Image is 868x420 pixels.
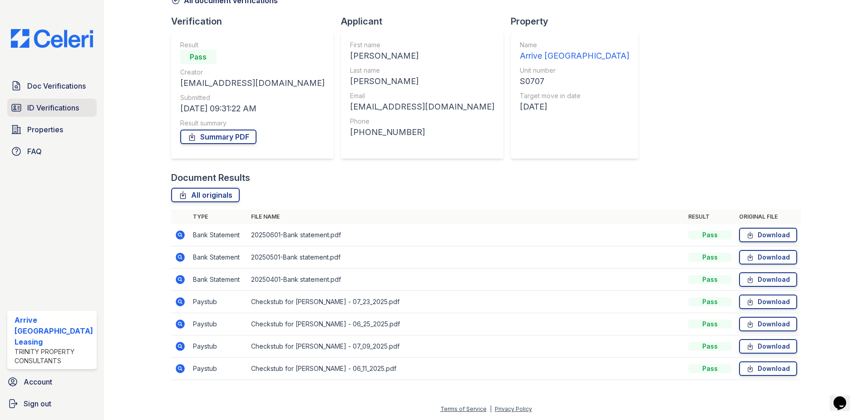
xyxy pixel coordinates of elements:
a: All originals [171,188,240,202]
div: Phone [350,117,494,126]
div: Trinity Property Consultants [15,347,93,365]
div: Verification [171,15,341,28]
a: Download [739,339,797,354]
div: Result summary [180,119,325,128]
a: ID Verifications [7,99,97,117]
div: [PHONE_NUMBER] [350,126,494,139]
a: Terms of Service [440,405,487,412]
div: First name [350,40,494,50]
div: [PERSON_NAME] [350,50,494,62]
th: Type [189,210,247,224]
div: Unit number [520,66,629,75]
a: Account [4,373,100,391]
span: ID Verifications [27,102,79,113]
div: Arrive [GEOGRAPHIC_DATA] [520,50,629,62]
div: [PERSON_NAME] [350,75,494,88]
a: Download [739,361,797,376]
div: Result [180,40,325,50]
iframe: chat widget [830,384,859,411]
div: Target move in date [520,91,629,100]
a: Download [739,228,797,242]
div: Pass [688,364,732,373]
div: Pass [688,253,732,262]
td: Paystub [189,335,247,358]
td: 20250401-Bank statement.pdf [247,269,685,291]
a: Privacy Policy [495,405,532,412]
div: [EMAIL_ADDRESS][DOMAIN_NAME] [180,77,325,90]
div: [DATE] 09:31:22 AM [180,102,325,115]
div: Pass [688,275,732,284]
div: Pass [688,297,732,306]
a: Download [739,272,797,287]
div: Applicant [341,15,511,28]
td: Checkstub for [PERSON_NAME] - 06_25_2025.pdf [247,313,685,335]
td: Paystub [189,313,247,335]
td: Paystub [189,291,247,313]
span: Properties [27,124,63,135]
td: Checkstub for [PERSON_NAME] - 06_11_2025.pdf [247,358,685,380]
span: Doc Verifications [27,80,86,91]
td: Paystub [189,358,247,380]
div: [DATE] [520,100,629,113]
td: Bank Statement [189,224,247,246]
div: Arrive [GEOGRAPHIC_DATA] Leasing [15,315,93,347]
th: Result [685,210,735,224]
a: Download [739,250,797,265]
span: Sign out [24,398,51,409]
a: Download [739,295,797,309]
td: Checkstub for [PERSON_NAME] - 07_09_2025.pdf [247,335,685,358]
div: Pass [180,50,217,64]
td: 20250501-Bank statement.pdf [247,246,685,269]
div: Email [350,91,494,100]
span: FAQ [27,146,42,157]
div: S0707 [520,75,629,88]
div: Pass [688,342,732,351]
td: Bank Statement [189,246,247,269]
div: Pass [688,320,732,329]
td: 20250601-Bank statement.pdf [247,224,685,246]
div: [EMAIL_ADDRESS][DOMAIN_NAME] [350,100,494,113]
a: Download [739,317,797,331]
a: Sign out [4,395,100,413]
a: FAQ [7,142,97,160]
div: Last name [350,66,494,75]
td: Bank Statement [189,269,247,291]
th: Original file [735,210,801,224]
div: Creator [180,68,325,77]
div: Submitted [180,93,325,102]
td: Checkstub for [PERSON_NAME] - 07_23_2025.pdf [247,291,685,313]
a: Summary PDF [180,130,256,144]
a: Properties [7,120,97,139]
div: Document Results [171,171,250,184]
a: Name Arrive [GEOGRAPHIC_DATA] [520,40,629,62]
a: Doc Verifications [7,77,97,95]
th: File name [247,210,685,224]
div: | [490,405,492,412]
span: Account [24,376,52,387]
img: CE_Logo_Blue-a8612792a0a2168367f1c8372b55b34899dd931a85d93a1a3d3e32e68fde9ad4.png [4,29,100,48]
div: Property [511,15,646,28]
div: Name [520,40,629,50]
div: Pass [688,230,732,240]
